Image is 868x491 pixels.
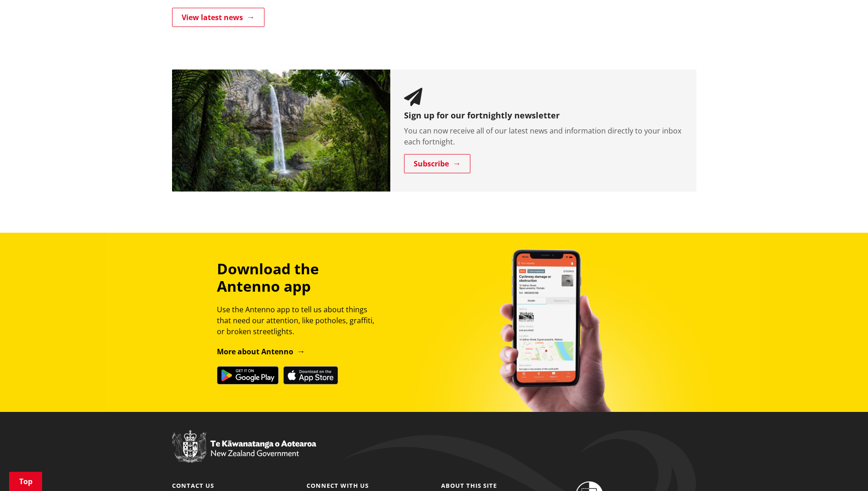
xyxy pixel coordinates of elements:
[217,304,383,337] p: Use the Antenno app to tell us about things that need our attention, like potholes, graffiti, or ...
[172,8,264,27] a: View latest news
[172,69,391,192] img: Newsletter banner
[404,154,470,173] a: Subscribe
[826,453,859,486] iframe: Messenger Launcher
[172,430,316,463] img: New Zealand Government
[9,472,42,491] a: Top
[441,481,497,490] a: About this site
[172,451,316,459] a: New Zealand Government
[217,347,305,357] a: More about Antenno
[217,260,383,295] h3: Download the Antenno app
[217,366,279,384] img: Get it on Google Play
[307,481,369,490] a: Connect with us
[404,125,683,147] p: You can now receive all of our latest news and information directly to your inbox each fortnight.
[172,481,214,490] a: Contact us
[283,366,338,384] img: Download on the App Store
[404,111,683,121] h3: Sign up for our fortnightly newsletter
